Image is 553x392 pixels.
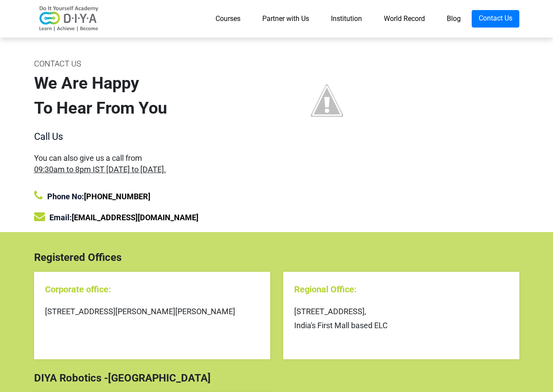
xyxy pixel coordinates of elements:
a: Courses [205,10,251,28]
div: Email: [34,211,270,223]
a: Partner with Us [251,10,320,28]
a: Contact Us [472,10,519,28]
div: You can also give us a call from [34,153,270,174]
div: DIYA Robotics -[GEOGRAPHIC_DATA] [28,370,526,386]
a: Blog [436,10,472,28]
a: [PHONE_NUMBER] [84,192,150,201]
div: CONTACT US [34,57,270,71]
div: Corporate office: [45,283,259,296]
div: [STREET_ADDRESS][PERSON_NAME][PERSON_NAME] [45,305,259,319]
a: World Record [373,10,436,28]
div: [STREET_ADDRESS], India's First Mall based ELC [294,305,508,333]
div: Phone No: [34,190,270,202]
div: Regional Office: [294,283,508,296]
div: Registered Offices [28,250,526,265]
div: Call Us [34,129,270,144]
a: [EMAIL_ADDRESS][DOMAIN_NAME] [72,213,198,222]
span: 09:30am to 8pm IST [DATE] to [DATE]. [34,165,166,174]
img: contact%2Bus%2Bimage.jpg [283,57,371,144]
div: We Are Happy To Hear From You [34,71,270,121]
a: Institution [320,10,373,28]
img: logo-v2.png [34,6,104,32]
